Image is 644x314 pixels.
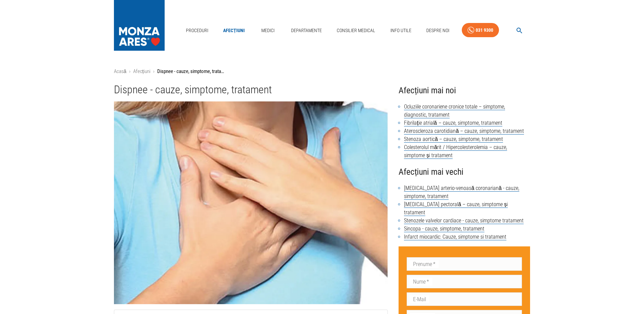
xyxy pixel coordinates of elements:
p: Dispnee - cauze, simptome, tratament [157,68,225,75]
div: 031 9300 [476,26,493,34]
a: Afecțiuni [220,24,247,38]
a: Stenoza aortică – cauze, simptome, tratament [404,136,503,143]
a: Acasă [114,68,126,74]
li: › [129,68,130,75]
a: Ocluziile coronariene cronice totale – simptome, diagnostic, tratament [404,103,505,118]
a: Medici [257,24,279,38]
a: Proceduri [183,24,211,38]
img: Dispnee - cauze, simptome, tratament [114,101,388,304]
a: Despre Noi [424,24,452,38]
h4: Afecțiuni mai vechi [399,165,530,179]
nav: breadcrumb [114,68,530,75]
a: Departamente [288,24,325,38]
a: [MEDICAL_DATA] arterio-venoasă coronariană - cauze, simptome, tratament [404,185,519,200]
a: Sincopa - cauze, simptome, tratament [404,225,484,232]
a: 031 9300 [462,23,499,38]
a: [MEDICAL_DATA] pectorală – cauze, simptome și tratament [404,201,508,216]
h1: Dispnee - cauze, simptome, tratament [114,83,388,96]
a: Colesterolul mărit / Hipercolesterolemia – cauze, simptome și tratament [404,144,507,159]
a: Ateroscleroza carotidiană – cauze, simptome, tratament [404,128,524,135]
a: Fibrilație atrială – cauze, simptome, tratament [404,120,502,126]
a: Stenozele valvelor cardiace - cauze, simptome tratament [404,217,524,224]
li: › [153,68,154,75]
a: Info Utile [388,24,414,38]
a: Infarct miocardic: Cauze, simptome si tratament [404,234,506,240]
a: Afecțiuni [133,68,150,74]
a: Consilier Medical [334,24,378,38]
h4: Afecțiuni mai noi [399,83,530,97]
